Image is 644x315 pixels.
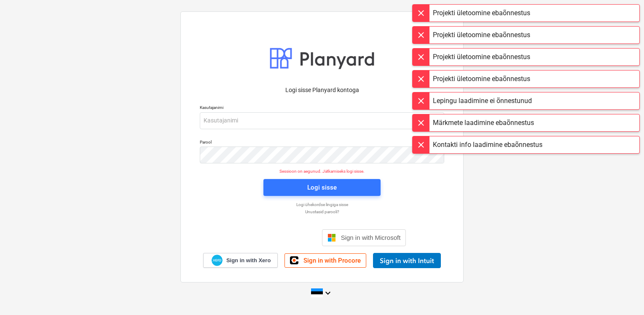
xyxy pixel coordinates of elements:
[200,112,444,129] input: Kasutajanimi
[284,253,366,268] a: Sign in with Procore
[433,96,532,106] div: Lepingu laadimine ei õnnestunud
[303,257,361,264] span: Sign in with Procore
[433,52,530,62] div: Projekti ületoomine ebaõnnestus
[433,30,530,40] div: Projekti ületoomine ebaõnnestus
[226,257,271,264] span: Sign in with Xero
[323,288,333,298] i: keyboard_arrow_down
[433,140,542,150] div: Kontakti info laadimine ebaõnnestus
[433,74,530,84] div: Projekti ületoomine ebaõnnestus
[307,182,337,193] div: Logi sisse
[196,202,448,207] a: Logi ühekordse lingiga sisse
[327,234,336,242] img: Microsoft logo
[200,139,444,147] p: Parool
[200,105,444,112] p: Kasutajanimi
[203,253,278,268] a: Sign in with Xero
[433,118,534,128] div: Märkmete laadimine ebaõnnestus
[433,8,530,18] div: Projekti ületoomine ebaõnnestus
[341,234,401,241] span: Sign in with Microsoft
[263,179,381,196] button: Logi sisse
[196,209,448,215] a: Unustasid parooli?
[200,86,444,95] p: Logi sisse Planyard kontoga
[234,228,319,247] iframe: Sign in with Google Button
[195,168,449,174] p: Sessioon on aegunud. Jätkamiseks logi sisse.
[212,255,223,266] img: Xero logo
